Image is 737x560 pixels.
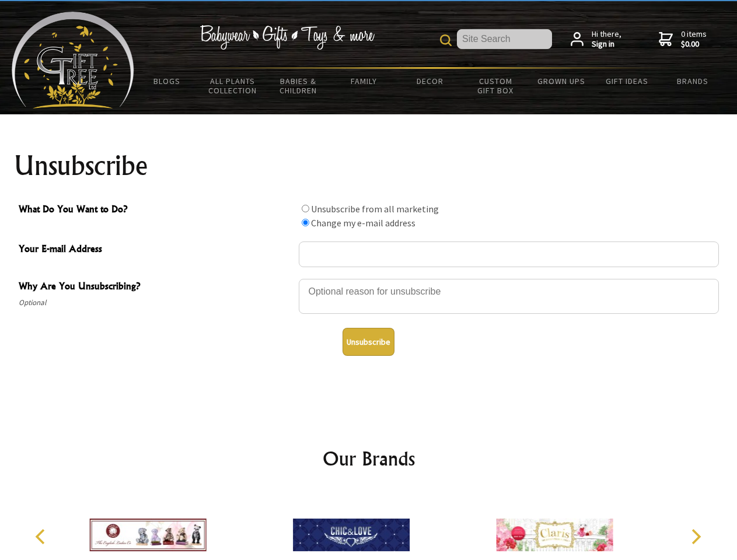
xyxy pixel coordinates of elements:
[457,29,552,49] input: Site Search
[463,69,529,103] a: Custom Gift Box
[594,69,660,93] a: Gift Ideas
[660,69,726,93] a: Brands
[302,219,309,226] input: What Do You Want to Do?
[266,69,331,103] a: Babies & Children
[397,69,463,93] a: Decor
[134,69,200,93] a: BLOGS
[440,34,452,46] img: product search
[19,279,293,296] span: Why Are You Unsubscribing?
[19,296,293,310] span: Optional
[299,279,719,314] textarea: Why Are You Unsubscribing?
[681,29,707,50] span: 0 items
[200,69,266,103] a: All Plants Collection
[12,12,134,108] img: Babyware - Gifts - Toys and more...
[19,202,293,219] span: What Do You Want to Do?
[14,152,724,180] h1: Unsubscribe
[683,524,708,549] button: Next
[311,217,415,229] label: Change my e-mail address
[200,25,375,50] img: Babywear - Gifts - Toys & more
[302,205,309,212] input: What Do You Want to Do?
[592,29,621,50] span: Hi there,
[331,69,397,93] a: Family
[299,242,719,267] input: Your E-mail Address
[592,39,621,50] strong: Sign in
[29,524,55,549] button: Previous
[311,203,439,215] label: Unsubscribe from all marketing
[571,29,621,50] a: Hi there,Sign in
[19,242,293,258] span: Your E-mail Address
[343,328,394,356] button: Unsubscribe
[659,29,707,50] a: 0 items$0.00
[23,444,714,473] h2: Our Brands
[528,69,594,93] a: Grown Ups
[681,39,707,50] strong: $0.00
